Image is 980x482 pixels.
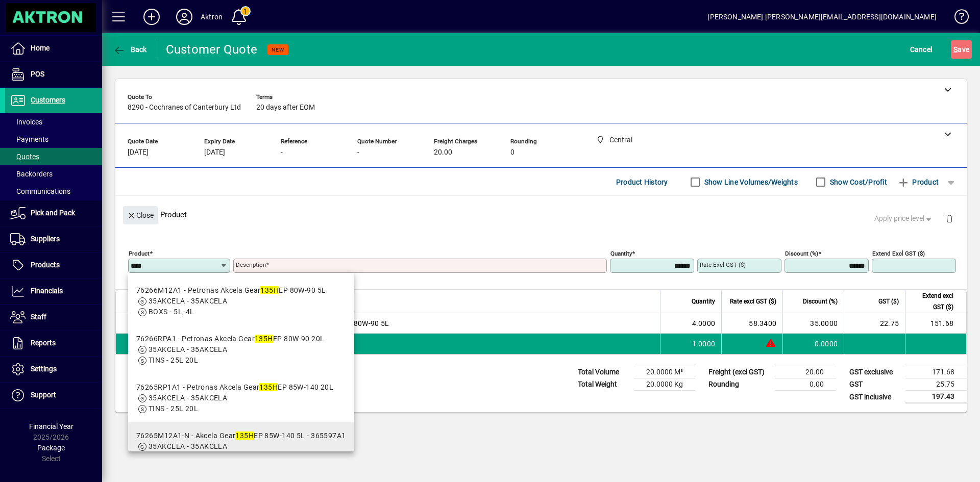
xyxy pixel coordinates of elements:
[937,206,962,231] button: Delete
[634,378,695,391] td: 20.0000 Kg
[260,286,279,294] em: 135H
[204,148,225,157] span: [DATE]
[844,366,905,378] td: GST exclusive
[31,365,57,373] span: Settings
[5,36,102,61] a: Home
[149,404,198,413] span: TINS - 25L 20L
[201,9,223,25] div: Aktron
[10,118,42,126] span: Invoices
[127,207,154,224] span: Close
[775,366,836,378] td: 20.00
[703,366,775,378] td: Freight (excl GST)
[785,250,818,257] mat-label: Discount (%)
[5,357,102,382] a: Settings
[782,313,844,334] td: 35.0000
[149,442,227,450] span: 35AKCELA - 35AKCELA
[113,45,147,54] span: Back
[37,444,65,452] span: Package
[844,391,905,403] td: GST inclusive
[110,40,150,59] button: Back
[5,331,102,356] a: Reports
[10,153,39,161] span: Quotes
[828,177,887,187] label: Show Cost/Profit
[844,378,905,391] td: GST
[29,422,73,430] span: Financial Year
[910,41,933,58] span: Cancel
[5,200,102,226] a: Pick and Pack
[5,278,102,304] a: Financials
[937,214,962,223] app-page-header-button: Delete
[128,104,241,112] span: 8290 - Cochranes of Canterbury Ltd
[951,40,972,59] button: Save
[953,45,958,54] span: S
[236,273,599,284] mat-error: Required
[707,9,937,25] div: [PERSON_NAME] [PERSON_NAME][EMAIL_ADDRESS][DOMAIN_NAME]
[31,44,50,52] span: Home
[616,174,668,190] span: Product History
[120,210,160,219] app-page-header-button: Close
[31,287,63,295] span: Financials
[10,135,48,143] span: Payments
[730,296,776,307] span: Rate excl GST ($)
[5,148,102,165] a: Quotes
[5,131,102,148] a: Payments
[905,378,967,391] td: 25.75
[236,261,266,268] mat-label: Description
[128,277,354,325] mat-option: 76266M12A1 - Petronas Akcela Gear 135H EP 80W-90 5L
[135,8,168,26] button: Add
[775,378,836,391] td: 0.00
[128,422,354,471] mat-option: 76265M12A1-N - Akcela Gear 135H EP 85W-140 5L - 365597A1
[5,383,102,408] a: Support
[905,313,966,334] td: 151.68
[905,366,967,378] td: 171.68
[872,250,925,257] mat-label: Extend excl GST ($)
[31,391,56,399] span: Support
[166,41,258,58] div: Customer Quote
[255,335,273,343] em: 135H
[434,148,452,157] span: 20.00
[5,113,102,131] a: Invoices
[149,394,227,402] span: 35AKCELA - 35AKCELA
[5,62,102,87] a: POS
[136,382,333,393] div: 76265RP1A1 - Petronas Akcela Gear EP 85W-140 20L
[703,378,775,391] td: Rounding
[692,318,716,328] span: 4.0000
[612,173,672,191] button: Product History
[136,430,346,441] div: 76265M12A1-N - Akcela Gear EP 85W-140 5L - 365597A1
[5,183,102,200] a: Communications
[912,290,953,313] span: Extend excl GST ($)
[281,148,283,157] span: -
[5,165,102,183] a: Backorders
[700,261,746,268] mat-label: Rate excl GST ($)
[5,252,102,278] a: Products
[136,285,326,296] div: 76266M12A1 - Petronas Akcela Gear EP 80W-90 5L
[136,334,324,344] div: 76266RPA1 - Petronas Akcela Gear EP 80W-90 20L
[235,432,254,440] em: 135H
[874,213,934,224] span: Apply price level
[128,374,354,422] mat-option: 76265RP1A1 - Petronas Akcela Gear 135H EP 85W-140 20L
[31,235,60,243] span: Suppliers
[102,40,158,59] app-page-header-button: Back
[31,209,75,217] span: Pick and Pack
[128,325,354,374] mat-option: 76266RPA1 - Petronas Akcela Gear 135H EP 80W-90 20L
[31,96,65,104] span: Customers
[272,46,284,53] span: NEW
[5,226,102,252] a: Suppliers
[634,366,695,378] td: 20.0000 M³
[573,378,634,391] td: Total Weight
[908,40,935,59] button: Cancel
[947,2,967,35] a: Knowledge Base
[782,334,844,354] td: 0.0000
[692,339,716,349] span: 1.0000
[357,148,359,157] span: -
[259,383,278,391] em: 135H
[702,177,798,187] label: Show Line Volumes/Weights
[256,104,315,112] span: 20 days after EOM
[10,170,53,178] span: Backorders
[844,313,905,334] td: 22.75
[149,308,194,316] span: BOXS - 5L, 4L
[728,318,776,328] div: 58.3400
[168,8,201,26] button: Profile
[953,41,969,58] span: ave
[115,196,967,233] div: Product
